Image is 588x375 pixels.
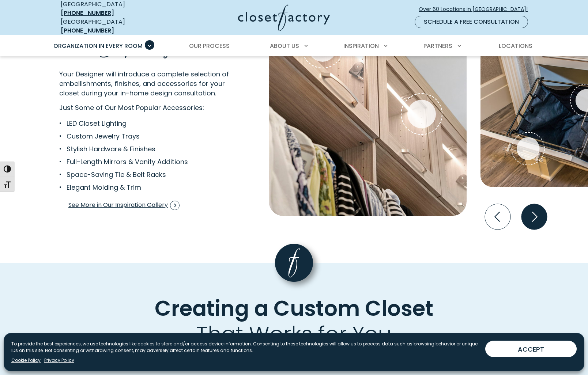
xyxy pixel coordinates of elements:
[499,42,532,50] span: Locations
[59,131,226,141] li: Custom Jewelry Trays
[423,42,452,50] span: Partners
[61,26,114,35] a: [PHONE_NUMBER]
[11,357,41,364] a: Cookie Policy
[44,357,74,364] a: Privacy Policy
[155,293,433,323] span: Creating a Custom Closet
[59,157,226,167] li: Full-Length Mirrors & Vanity Additions
[519,201,550,232] button: Next slide
[189,42,230,50] span: Our Process
[11,341,479,354] p: To provide the best experiences, we use technologies like cookies to store and/or access device i...
[343,42,379,50] span: Inspiration
[482,201,513,232] button: Previous slide
[415,16,528,28] a: Schedule a Free Consultation
[59,118,226,128] li: LED Closet Lighting
[68,201,180,210] span: See More in Our Inspiration Gallery
[419,5,534,13] span: Over 60 Locations in [GEOGRAPHIC_DATA]!
[59,170,226,179] li: Space-Saving Tie & Belt Racks
[238,4,330,31] img: Closet Factory Logo
[68,198,180,213] a: See More in Our Inspiration Gallery
[59,144,226,154] li: Stylish Hardware & Finishes
[48,36,540,56] nav: Primary Menu
[59,103,250,113] p: Just Some of Our Most Popular Accessories:
[61,18,167,35] div: [GEOGRAPHIC_DATA]
[418,3,534,16] a: Over 60 Locations in [GEOGRAPHIC_DATA]!
[270,42,299,50] span: About Us
[196,319,392,349] span: That Works for You
[59,33,94,62] span: the
[485,341,577,357] button: ACCEPT
[59,69,229,98] span: Your Designer will introduce a complete selection of embellishments, finishes, and accessories fo...
[269,8,467,216] img: Overhead glass-front cabinets with built-in LED light strips above hanging wardrobe section in a ...
[53,42,143,50] span: Organization in Every Room
[59,182,226,192] li: Elegant Molding & Trim
[61,9,114,17] a: [PHONE_NUMBER]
